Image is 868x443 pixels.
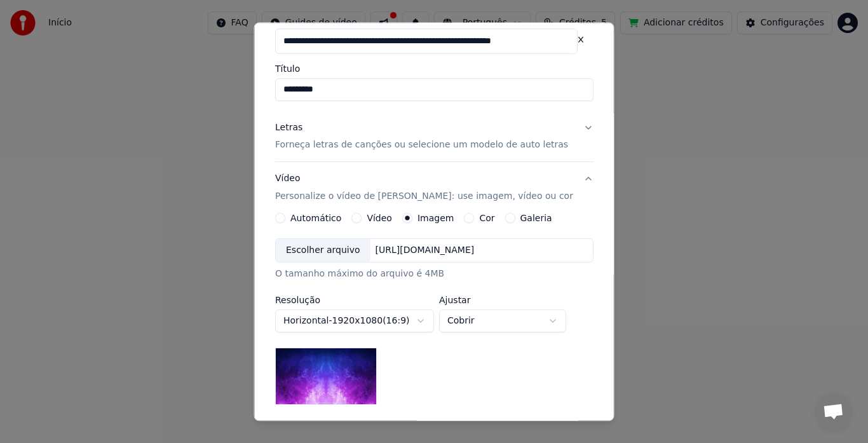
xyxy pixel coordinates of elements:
button: VídeoPersonalize o vídeo de [PERSON_NAME]: use imagem, vídeo ou cor [275,163,593,214]
div: [URL][DOMAIN_NAME] [370,245,479,257]
div: O tamanho máximo do arquivo é 4MB [275,268,593,281]
label: Ajustar [439,296,566,305]
label: Título [275,64,593,73]
div: Escolher arquivo [276,240,370,262]
button: LetrasForneça letras de canções ou selecione um modelo de auto letras [275,111,593,162]
p: Forneça letras de canções ou selecione um modelo de auto letras [275,139,568,152]
div: Letras [275,121,302,134]
label: Imagem [417,214,453,223]
label: Galeria [520,214,552,223]
div: Vídeo [275,173,573,203]
p: Personalize o vídeo de [PERSON_NAME]: use imagem, vídeo ou cor [275,191,573,203]
label: Resolução [275,296,434,305]
label: Vídeo [367,214,392,223]
label: Automático [290,214,341,223]
label: Cor [479,214,494,223]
